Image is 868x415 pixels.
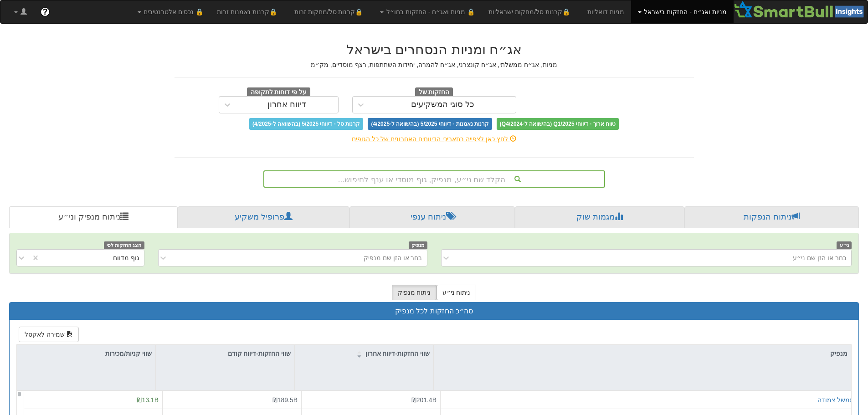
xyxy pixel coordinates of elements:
[9,206,178,228] a: ניתוח מנפיק וני״ע
[437,285,477,300] button: ניתוח ני״ע
[137,396,159,404] span: ₪13.1B
[175,42,694,57] h2: אג״ח ומניות הנסחרים בישראל
[16,307,852,315] h3: סה״כ החזקות לכל מנפיק
[42,7,47,16] span: ?
[793,253,847,262] div: בחר או הזן שם ני״ע
[104,241,144,249] span: הצג החזקות לפי
[131,0,211,23] a: 🔒 נכסים אלטרנטיבים
[156,345,294,362] div: שווי החזקות-דיווח קודם
[411,396,437,404] span: ₪201.4B
[288,0,373,23] a: 🔒קרנות סל/מחקות זרות
[415,87,453,97] span: החזקות של
[264,171,604,187] div: הקלד שם ני״ע, מנפיק, גוף מוסדי או ענף לחיפוש...
[411,100,474,109] div: כל סוגי המשקיעים
[515,206,684,228] a: מגמות שוק
[178,206,349,228] a: פרופיל משקיע
[272,396,298,404] span: ₪189.5B
[267,100,306,109] div: דיווח אחרון
[168,134,701,143] div: לחץ כאן לצפייה בתאריכי הדיווחים האחרונים של כל הגופים
[580,0,631,23] a: מניות דואליות
[392,285,437,300] button: ניתוח מנפיק
[247,87,310,97] span: על פי דוחות לתקופה
[409,241,427,249] span: מנפיק
[817,395,854,405] button: ממשל צמודה
[113,253,139,262] div: גוף מדווח
[210,0,288,23] a: 🔒קרנות נאמנות זרות
[837,241,852,249] span: ני״ע
[734,0,868,19] img: Smartbull
[295,345,433,362] div: שווי החזקות-דיווח אחרון
[364,253,422,262] div: בחר או הזן שם מנפיק
[19,327,79,342] button: שמירה לאקסל
[175,61,694,68] h5: מניות, אג״ח ממשלתי, אג״ח קונצרני, אג״ח להמרה, יחידות השתתפות, רצף מוסדיים, מק״מ
[434,345,851,362] div: מנפיק
[17,345,155,362] div: שווי קניות/מכירות
[497,118,619,130] span: טווח ארוך - דיווחי Q1/2025 (בהשוואה ל-Q4/2024)
[349,206,515,228] a: ניתוח ענפי
[34,0,56,23] a: ?
[482,0,580,23] a: 🔒קרנות סל/מחקות ישראליות
[249,118,363,130] span: קרנות סל - דיווחי 5/2025 (בהשוואה ל-4/2025)
[373,0,482,23] a: 🔒 מניות ואג״ח - החזקות בחו״ל
[684,206,859,228] a: ניתוח הנפקות
[368,118,492,130] span: קרנות נאמנות - דיווחי 5/2025 (בהשוואה ל-4/2025)
[631,0,734,23] a: מניות ואג״ח - החזקות בישראל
